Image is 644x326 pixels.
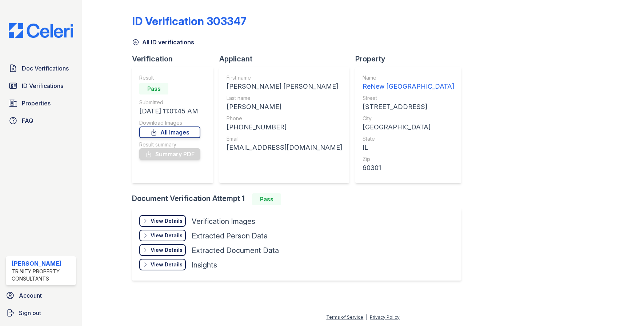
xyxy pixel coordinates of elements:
[22,64,69,73] span: Doc Verifications
[6,96,76,110] a: Properties
[3,288,79,303] a: Account
[363,115,454,122] div: City
[192,245,279,255] div: Extracted Document Data
[139,83,168,94] div: Pass
[139,119,200,126] div: Download Images
[22,99,51,108] span: Properties
[227,94,342,102] div: Last name
[151,217,183,225] div: View Details
[227,102,342,112] div: [PERSON_NAME]
[12,268,73,282] div: Trinity Property Consultants
[192,231,268,241] div: Extracted Person Data
[22,116,33,125] span: FAQ
[192,216,255,226] div: Verification Images
[6,79,76,93] a: ID Verifications
[22,81,63,90] span: ID Verifications
[132,38,194,47] a: All ID verifications
[151,232,183,239] div: View Details
[366,314,367,320] div: |
[363,135,454,142] div: State
[227,142,342,153] div: [EMAIL_ADDRESS][DOMAIN_NAME]
[370,314,400,320] a: Privacy Policy
[227,81,342,92] div: [PERSON_NAME] [PERSON_NAME]
[3,306,79,320] a: Sign out
[355,54,467,64] div: Property
[132,54,219,64] div: Verification
[326,314,363,320] a: Terms of Service
[139,106,200,116] div: [DATE] 11:01:45 AM
[139,126,200,138] a: All Images
[363,74,454,92] a: Name ReNew [GEOGRAPHIC_DATA]
[192,260,217,270] div: Insights
[252,193,281,205] div: Pass
[363,163,454,173] div: 60301
[132,193,467,205] div: Document Verification Attempt 1
[363,102,454,112] div: [STREET_ADDRESS]
[363,74,454,81] div: Name
[363,156,454,163] div: Zip
[363,122,454,132] div: [GEOGRAPHIC_DATA]
[3,23,79,38] img: CE_Logo_Blue-a8612792a0a2168367f1c8372b55b34899dd931a85d93a1a3d3e32e68fde9ad4.png
[139,141,200,148] div: Result summary
[219,54,355,64] div: Applicant
[151,261,183,268] div: View Details
[151,246,183,254] div: View Details
[6,113,76,128] a: FAQ
[363,81,454,92] div: ReNew [GEOGRAPHIC_DATA]
[132,15,247,28] div: ID Verification 303347
[227,135,342,142] div: Email
[363,94,454,102] div: Street
[139,99,200,106] div: Submitted
[139,74,200,81] div: Result
[6,61,76,76] a: Doc Verifications
[227,74,342,81] div: First name
[12,259,73,268] div: [PERSON_NAME]
[19,291,42,300] span: Account
[363,142,454,153] div: IL
[227,122,342,132] div: [PHONE_NUMBER]
[227,115,342,122] div: Phone
[19,309,41,317] span: Sign out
